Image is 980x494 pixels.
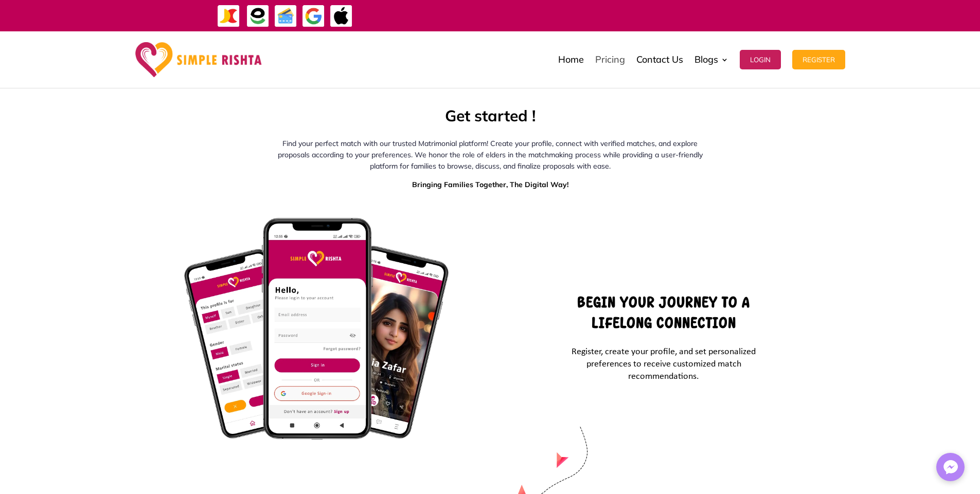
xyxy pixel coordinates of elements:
[302,5,325,28] img: GooglePay-icon
[577,294,750,332] strong: Begin Your Journey to a Lifelong Connection
[274,5,297,28] img: Credit Cards
[184,218,449,440] img: Begin-Your-Journey-to-a-Lifelong-Connection
[740,34,781,85] a: Login
[212,107,768,130] h2: Get started !
[740,50,781,69] button: Login
[572,347,756,381] span: Register, create your profile, and set personalized preferences to receive customized match recom...
[792,50,845,69] button: Register
[558,34,584,85] a: Home
[792,34,845,85] a: Register
[246,5,270,28] img: EasyPaisa-icon
[268,138,712,179] p: Find your perfect match with our trusted Matrimonial platform! Create your profile, connect with ...
[694,34,728,85] a: Blogs
[217,5,240,28] img: JazzCash-icon
[636,34,683,85] a: Contact Us
[940,457,961,478] img: Messenger
[330,5,353,28] img: ApplePay-icon
[595,34,625,85] a: Pricing
[412,180,568,189] strong: Bringing Families Together, The Digital Way!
